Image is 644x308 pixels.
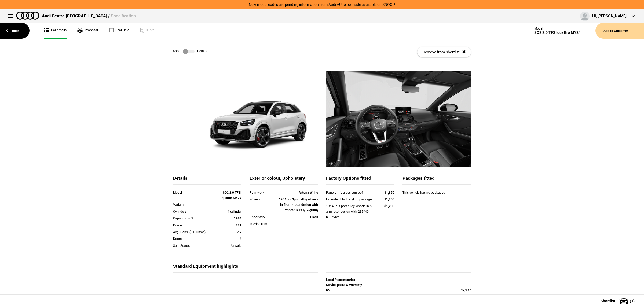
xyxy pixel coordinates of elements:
[250,190,277,195] div: Paintwork
[250,214,277,220] div: Upholstery
[402,190,471,201] div: This vehicle has no packages
[228,210,241,214] strong: 4 cylinder
[16,12,39,20] img: audi.png
[250,221,277,227] div: Interior Trim
[42,13,136,19] div: Audi Centre [GEOGRAPHIC_DATA] /
[299,191,318,195] strong: Arkona White
[384,197,394,201] strong: $1,200
[417,47,471,57] button: Remove from Shortlist
[279,197,318,212] strong: 19" Audi Sport alloy wheels in 5-arm-rotor design with 235/40 R19 tyres(U80)
[173,209,214,214] div: Cylinders
[77,23,98,39] a: Proposal
[240,237,241,241] strong: 4
[534,27,581,30] div: Model
[173,175,241,185] div: Details
[384,204,394,208] strong: $1,200
[250,175,318,185] div: Exterior colour, Upholstery
[109,23,129,39] a: Deal Calc
[592,13,627,19] div: Hi, [PERSON_NAME]
[173,243,214,248] div: Sold Status
[534,30,581,35] div: SQ2 2.0 TFSI quattro MY24
[173,202,214,207] div: Variant
[326,283,362,287] strong: Service packs & Warranty
[326,197,374,202] div: Extended black styling package
[222,191,241,200] strong: SQ2 2.0 TFSI quattro MY24
[326,190,374,195] div: Panoramic glass sunroof
[173,236,214,241] div: Doors
[111,13,136,19] span: Specification
[326,288,332,292] strong: GST
[326,294,332,297] strong: LCT
[326,175,394,185] div: Factory Options fitted
[236,223,241,227] strong: 221
[461,288,471,292] strong: $7,277
[595,23,644,39] button: Add to Customer
[310,215,318,219] strong: Black
[173,223,214,228] div: Power
[601,299,615,303] span: Shortlist
[250,197,277,202] div: Wheels
[231,244,241,248] strong: Unsold
[173,216,214,221] div: Capacity cm3
[402,175,471,185] div: Packages fitted
[384,191,394,195] strong: $1,850
[592,294,644,308] button: Shortlist(3)
[173,190,214,195] div: Model
[630,299,635,303] span: ( 3 )
[173,49,207,54] div: Spec Details
[44,23,67,39] a: Car details
[326,203,374,220] div: 19" Audi Sport alloy wheels in 5-arm-rotor design with 235/40 R19 tyres
[173,229,214,235] div: Avg. Cons. (l/100kms)
[326,278,355,282] strong: Local fit accessories
[237,230,241,234] strong: 7.7
[234,217,241,220] strong: 1984
[173,263,318,273] div: Standard Equipment highlights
